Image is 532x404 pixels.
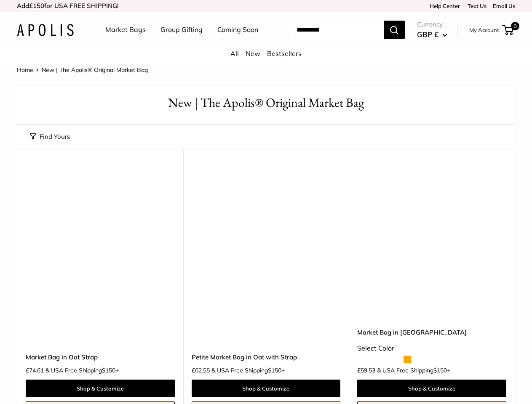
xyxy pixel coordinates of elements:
span: & USA Free Shipping + [45,367,119,373]
span: 0 [511,22,519,30]
a: Shop & Customize [357,380,506,397]
span: £62.55 [192,367,210,373]
a: Help Center [430,3,460,9]
a: Market Bag in Oat Strap [26,352,175,362]
a: Bestsellers [267,49,302,58]
a: Email Us [493,3,515,9]
a: Group Gifting [160,24,203,36]
h1: New | The Apolis® Original Market Bag [30,94,502,112]
a: My Account [469,25,499,35]
a: Shop & Customize [26,380,175,397]
a: Market Bag in OatMarket Bag in Oat [357,170,506,319]
a: Petite Market Bag in Oat with Strap [192,352,341,362]
span: & USA Free Shipping + [211,367,285,373]
a: Home [17,66,33,74]
span: $150 [433,367,447,374]
span: £150 [29,2,44,10]
span: & USA Free Shipping + [377,367,450,373]
a: Market Bag in [GEOGRAPHIC_DATA] [357,327,506,337]
a: All [230,49,239,58]
a: Market Bag in Oat StrapMarket Bag in Oat Strap [26,170,175,319]
span: £74.61 [26,367,44,373]
img: Apolis [17,24,74,36]
span: GBP £ [417,30,438,39]
span: $150 [268,367,281,374]
span: £59.53 [357,367,375,373]
span: Currency [417,19,447,30]
a: Text Us [468,3,487,9]
button: Find Yours [30,131,70,143]
a: Market Bags [105,24,146,36]
div: Select Color [357,342,506,355]
a: 0 [503,25,513,35]
span: $150 [102,367,115,374]
a: Petite Market Bag in Oat with StrapPetite Market Bag in Oat with Strap [192,170,341,319]
nav: Breadcrumb [17,64,148,75]
button: Search [384,21,405,39]
a: New [246,49,260,58]
button: GBP £ [417,28,447,41]
a: Shop & Customize [192,380,341,397]
span: New | The Apolis® Original Market Bag [42,66,148,74]
input: Search... [290,21,384,39]
a: Coming Soon [217,24,258,36]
